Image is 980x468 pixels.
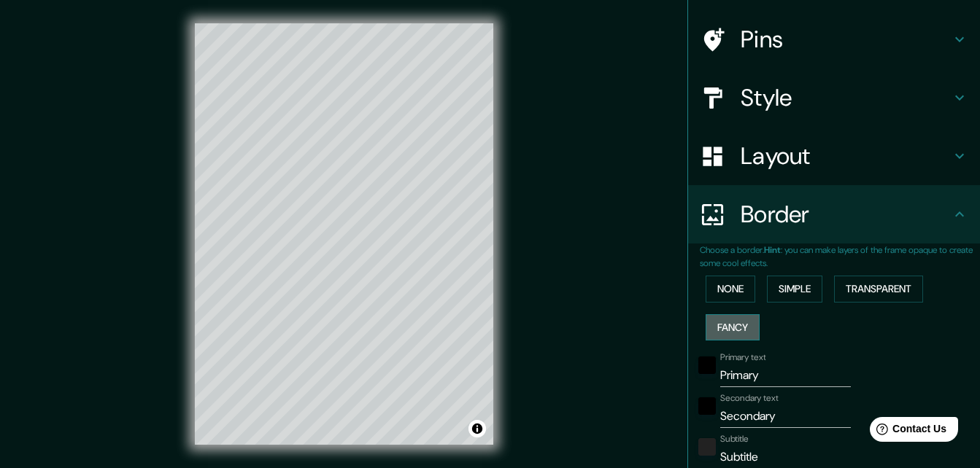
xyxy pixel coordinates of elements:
iframe: Help widget launcher [850,411,964,452]
button: color-222222 [698,438,716,456]
button: black [698,397,716,415]
label: Primary text [720,351,765,364]
button: Fancy [706,314,760,341]
h4: Style [741,83,951,112]
div: Style [688,69,980,127]
label: Subtitle [720,433,749,445]
button: Toggle attribution [468,420,486,437]
button: Simple [767,276,822,303]
button: Transparent [834,276,923,303]
div: Layout [688,127,980,185]
b: Hint [764,244,781,256]
h4: Border [741,200,951,229]
button: None [706,276,755,303]
div: Pins [688,10,980,69]
button: black [698,356,716,374]
h4: Layout [741,141,951,171]
p: Choose a border. : you can make layers of the frame opaque to create some cool effects. [700,243,980,270]
h4: Pins [741,25,951,54]
div: Border [688,185,980,243]
label: Secondary text [720,392,779,405]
